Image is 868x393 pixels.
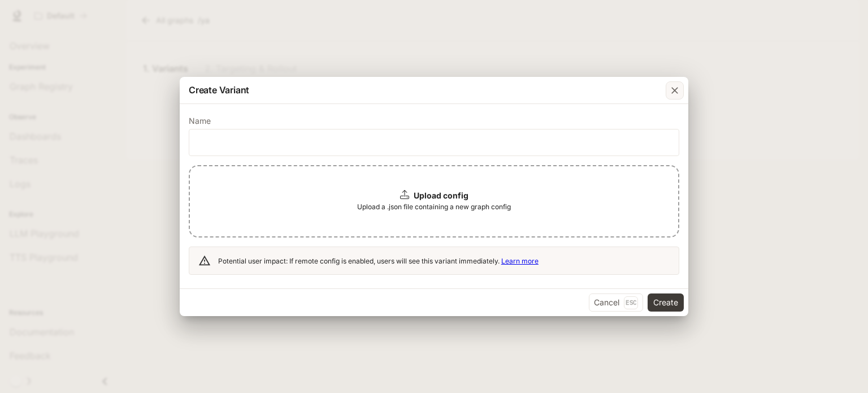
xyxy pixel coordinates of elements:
[357,201,511,213] span: Upload a .json file containing a new graph config
[589,293,643,312] button: CancelEsc
[218,257,539,265] span: Potential user impact: If remote config is enabled, users will see this variant immediately.
[189,117,211,125] p: Name
[189,83,249,97] p: Create Variant
[414,191,468,200] b: Upload config
[501,257,539,265] a: Learn more
[648,293,684,312] button: Create
[624,296,638,309] p: Esc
